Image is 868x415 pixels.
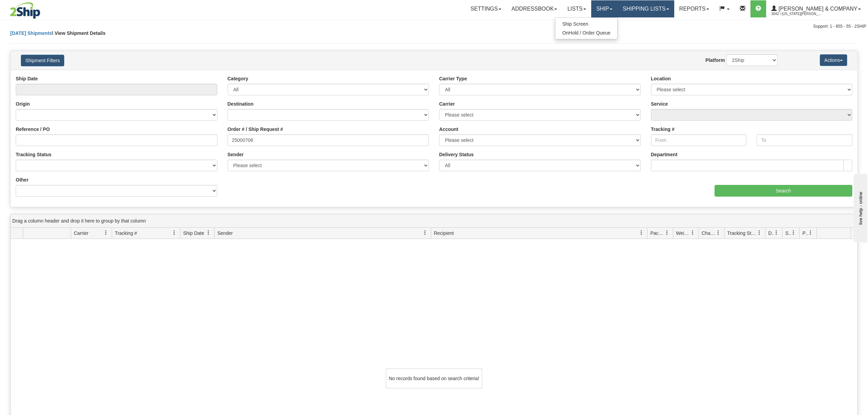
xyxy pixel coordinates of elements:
label: Origin [16,101,30,107]
input: Search [715,185,852,197]
a: Sender filter column settings [419,227,431,239]
label: Order # / Ship Request # [228,126,283,133]
span: \ View Shipment Details [52,30,106,36]
label: Category [228,75,248,82]
a: Delivery Status filter column settings [771,227,782,239]
label: Tracking # [651,126,675,133]
label: Platform [705,57,725,64]
span: Pickup Status [802,230,808,237]
label: Account [439,126,458,133]
a: Packages filter column settings [661,227,673,239]
div: live help - online [5,6,63,11]
label: Carrier Type [439,75,467,82]
span: Tracking Status [727,230,757,237]
span: Recipient [434,230,454,237]
a: Reports [674,0,714,17]
label: Destination [228,101,254,107]
span: [PERSON_NAME] & Company [777,6,857,12]
span: Tracking # [115,230,137,237]
a: Weight filter column settings [687,227,699,239]
input: From [651,134,747,146]
span: Ship Screen [562,21,588,27]
a: Charge filter column settings [713,227,724,239]
span: Charge [702,230,716,237]
a: Tracking Status filter column settings [754,227,765,239]
div: grid grouping header [11,214,857,228]
label: Reference / PO [16,126,50,133]
a: Addressbook [506,0,562,17]
a: Lists [562,0,591,17]
label: Carrier [439,101,455,107]
a: Ship [591,0,618,17]
input: To [757,134,852,146]
a: OnHold / Order Queue [555,28,617,37]
div: No records found based on search criteria! [386,369,482,388]
span: 3042 / [US_STATE][PERSON_NAME] [771,11,823,17]
a: Recipient filter column settings [636,227,647,239]
a: [DATE] Shipments [10,30,52,36]
a: Tracking # filter column settings [168,227,180,239]
span: Delivery Status [768,230,774,237]
label: Delivery Status [439,151,474,158]
a: Ship Date filter column settings [203,227,214,239]
label: Ship Date [16,75,38,82]
label: Location [651,75,671,82]
button: Shipment Filters [21,55,64,66]
span: Ship Date [183,230,204,237]
a: Ship Screen [555,19,617,28]
img: logo3042.jpg [2,2,49,19]
a: Shipping lists [618,0,674,17]
a: Settings [465,0,506,17]
button: Actions [820,54,847,66]
span: Carrier [74,230,89,237]
span: Weight [676,230,690,237]
span: Sender [217,230,233,237]
a: Shipment Issues filter column settings [788,227,799,239]
label: Tracking Status [16,151,51,158]
span: Shipment Issues [785,230,791,237]
span: Packages [650,230,665,237]
div: Support: 1 - 855 - 55 - 2SHIP [2,24,866,29]
iframe: chat widget [852,173,867,242]
label: Sender [228,151,244,158]
label: Other [16,176,28,183]
span: OnHold / Order Queue [562,30,610,36]
a: Carrier filter column settings [100,227,112,239]
label: Department [651,151,678,158]
a: [PERSON_NAME] & Company 3042 / [US_STATE][PERSON_NAME] [766,0,866,17]
a: Pickup Status filter column settings [805,227,816,239]
label: Service [651,101,668,107]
